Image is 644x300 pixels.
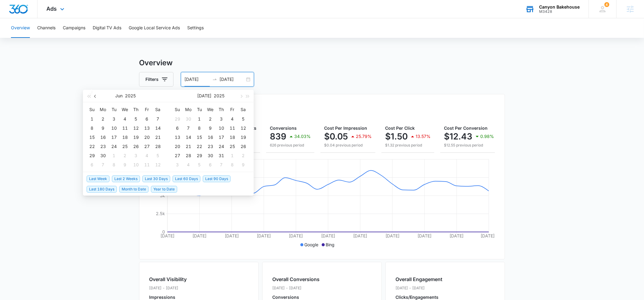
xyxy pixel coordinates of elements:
[353,233,367,238] tspan: [DATE]
[141,124,152,133] td: 2025-06-13
[294,134,311,139] p: 34.03%
[109,151,120,160] td: 2025-07-01
[257,233,271,238] tspan: [DATE]
[218,161,225,168] div: 7
[417,233,431,238] tspan: [DATE]
[173,175,200,182] span: Last 60 Days
[119,186,148,193] span: Month to Date
[174,143,181,150] div: 20
[214,90,225,102] button: 2025
[87,186,117,193] span: Last 180 Days
[149,276,206,283] h2: Overall Visibility
[125,90,136,102] button: 2025
[131,133,141,142] td: 2025-06-19
[240,125,247,132] div: 12
[151,186,177,193] span: Year to Date
[194,124,205,133] td: 2025-07-08
[110,143,118,150] div: 24
[225,233,239,238] tspan: [DATE]
[321,233,335,238] tspan: [DATE]
[131,105,141,114] th: Th
[99,134,107,141] div: 16
[395,276,444,283] h2: Overall Engagement
[229,143,236,150] div: 25
[120,133,131,142] td: 2025-06-18
[154,152,162,159] div: 5
[183,114,194,124] td: 2025-06-30
[98,133,109,142] td: 2025-06-16
[324,143,372,148] p: $0.04 previous period
[385,125,415,131] span: Cost Per Click
[272,285,320,291] p: [DATE] - [DATE]
[160,193,165,198] tspan: 5k
[152,114,163,124] td: 2025-06-07
[98,105,109,114] th: Mo
[87,160,98,169] td: 2025-07-06
[289,233,303,238] tspan: [DATE]
[93,18,121,38] button: Digital TV Ads
[196,134,203,141] div: 15
[120,151,131,160] td: 2025-07-02
[88,152,96,159] div: 29
[172,114,183,124] td: 2025-06-29
[229,115,236,123] div: 4
[109,133,120,142] td: 2025-06-17
[174,161,181,168] div: 3
[395,295,444,299] p: Clicks/Engagements
[121,161,129,168] div: 9
[324,125,367,131] span: Cost Per Impression
[227,160,238,169] td: 2025-08-08
[196,152,203,159] div: 29
[98,142,109,151] td: 2025-06-23
[185,152,192,159] div: 28
[205,151,216,160] td: 2025-07-30
[305,241,319,248] p: Google
[385,143,431,148] p: $1.32 previous period
[154,134,162,141] div: 21
[120,124,131,133] td: 2025-06-11
[185,125,192,132] div: 7
[174,125,181,132] div: 6
[227,142,238,151] td: 2025-07-25
[185,134,192,141] div: 14
[194,142,205,151] td: 2025-07-22
[174,134,181,141] div: 13
[207,143,214,150] div: 23
[227,124,238,133] td: 2025-07-11
[604,2,609,7] span: 4
[218,152,225,159] div: 31
[184,76,210,83] input: Start date
[240,134,247,141] div: 19
[143,143,151,150] div: 27
[172,105,183,114] th: Su
[194,133,205,142] td: 2025-07-15
[240,152,247,159] div: 2
[220,76,245,83] input: End date
[99,143,107,150] div: 23
[196,143,203,150] div: 22
[87,151,98,160] td: 2025-06-29
[121,152,129,159] div: 2
[238,151,249,160] td: 2025-08-02
[183,133,194,142] td: 2025-07-14
[194,160,205,169] td: 2025-08-05
[229,125,236,132] div: 11
[87,142,98,151] td: 2025-06-22
[207,152,214,159] div: 30
[98,160,109,169] td: 2025-07-07
[99,161,107,168] div: 7
[192,233,206,238] tspan: [DATE]
[227,105,238,114] th: Fr
[481,233,495,238] tspan: [DATE]
[120,105,131,114] th: We
[109,142,120,151] td: 2025-06-24
[385,132,408,141] p: $1.50
[172,151,183,160] td: 2025-07-27
[604,2,609,7] div: notifications count
[183,142,194,151] td: 2025-07-21
[88,134,96,141] div: 15
[47,5,57,12] span: Ads
[121,125,129,132] div: 11
[203,175,231,182] span: Last 90 Days
[129,18,180,38] button: Google Local Service Ads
